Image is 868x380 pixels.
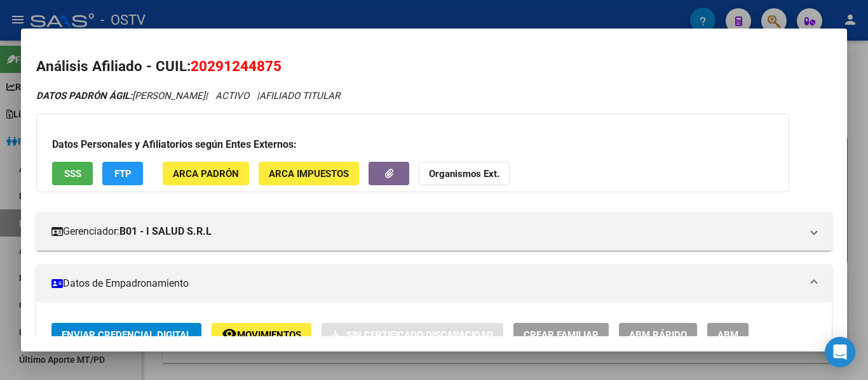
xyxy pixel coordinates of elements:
[36,265,832,303] mat-expansion-panel-header: Datos de Empadronamiento
[524,329,599,341] span: Crear Familiar
[269,168,349,180] span: ARCA Impuestos
[191,58,281,74] span: 20291244875
[163,162,249,185] button: ARCA Padrón
[259,162,359,185] button: ARCA Impuestos
[222,326,237,341] mat-icon: remove_red_eye
[52,162,93,185] button: SSS
[51,224,801,239] mat-panel-title: Gerenciador:
[36,56,832,77] h2: Análisis Afiliado - CUIL:
[259,90,340,102] span: AFILIADO TITULAR
[825,337,855,367] div: Open Intercom Messenger
[346,329,493,341] span: Sin Certificado Discapacidad
[36,213,832,251] mat-expansion-panel-header: Gerenciador:B01 - I SALUD S.R.L
[51,323,201,346] button: Enviar Credencial Digital
[419,162,510,185] button: Organismos Ext.
[36,90,340,102] i: | ACTIVO |
[102,162,143,185] button: FTP
[62,329,191,341] span: Enviar Credencial Digital
[114,168,132,180] span: FTP
[619,323,697,346] button: ABM Rápido
[707,323,749,346] button: ABM
[36,90,132,102] strong: DATOS PADRÓN ÁGIL:
[64,168,81,180] span: SSS
[119,224,212,239] strong: B01 - I SALUD S.R.L
[322,323,503,346] button: Sin Certificado Discapacidad
[212,323,311,346] button: Movimientos
[429,168,499,180] strong: Organismos Ext.
[173,168,239,180] span: ARCA Padrón
[513,323,609,346] button: Crear Familiar
[237,329,301,341] span: Movimientos
[51,276,801,291] mat-panel-title: Datos de Empadronamiento
[717,329,738,341] span: ABM
[629,329,687,341] span: ABM Rápido
[52,137,773,152] h3: Datos Personales y Afiliatorios según Entes Externos:
[36,90,205,102] span: [PERSON_NAME]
